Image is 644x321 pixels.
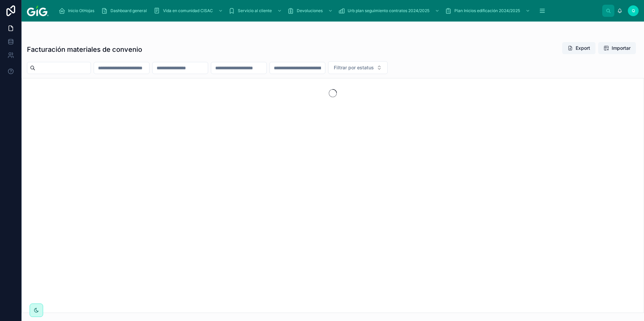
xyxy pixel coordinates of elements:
span: Q [632,8,635,13]
div: scrollable content [54,3,602,18]
span: Importar [612,45,631,51]
h1: Facturación materiales de convenio [27,45,142,54]
button: Export [562,42,595,54]
a: Plan Inicios edificación 2024/2025 [443,5,534,17]
a: Urb plan seguimiento contratos 2024/2025 [336,5,443,17]
span: Vida en comunidad CISAC [163,8,213,13]
span: Servicio al cliente [238,8,272,13]
a: Devoluciones [285,5,336,17]
span: Plan Inicios edificación 2024/2025 [454,8,520,13]
button: Importar [598,42,636,54]
span: Inicio OtHojas [68,8,94,13]
a: Inicio OtHojas [57,5,99,17]
a: Vida en comunidad CISAC [152,5,226,17]
span: Devoluciones [297,8,323,13]
img: App logo [27,5,49,16]
span: Filtrar por estatus [334,64,374,71]
span: Dashboard general [110,8,147,13]
button: Select Button [328,61,388,74]
a: Dashboard general [99,5,152,17]
a: Servicio al cliente [226,5,285,17]
span: Urb plan seguimiento contratos 2024/2025 [348,8,429,13]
